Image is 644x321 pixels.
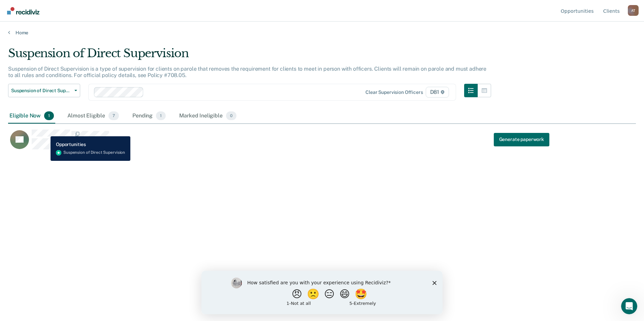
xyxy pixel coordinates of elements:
span: 0 [226,111,236,120]
span: 1 [156,111,166,120]
p: Suspension of Direct Supervision is a type of supervision for clients on parole that removes the ... [8,66,486,78]
span: 1 [44,111,54,120]
button: Profile dropdown button [628,5,639,16]
div: Almost Eligible7 [66,109,120,123]
button: Suspension of Direct Supervision [8,84,80,97]
a: Navigate to form link [494,133,549,146]
span: Suspension of Direct Supervision [11,88,72,94]
button: Generate paperwork [494,133,549,146]
div: Clear supervision officers [365,90,423,95]
div: Pending1 [131,109,167,123]
div: A T [628,5,639,16]
div: CaseloadOpportunityCell-00383818 [8,129,557,156]
span: D81 [426,87,449,98]
div: Suspension of Direct Supervision [8,46,491,66]
iframe: Survey by Kim from Recidiviz [201,271,443,314]
img: Recidiviz [7,7,39,14]
iframe: Intercom live chat [621,298,637,314]
span: 7 [108,111,119,120]
div: Marked Ineligible0 [178,109,238,123]
a: Home [8,30,636,36]
div: Eligible Now1 [8,109,55,123]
